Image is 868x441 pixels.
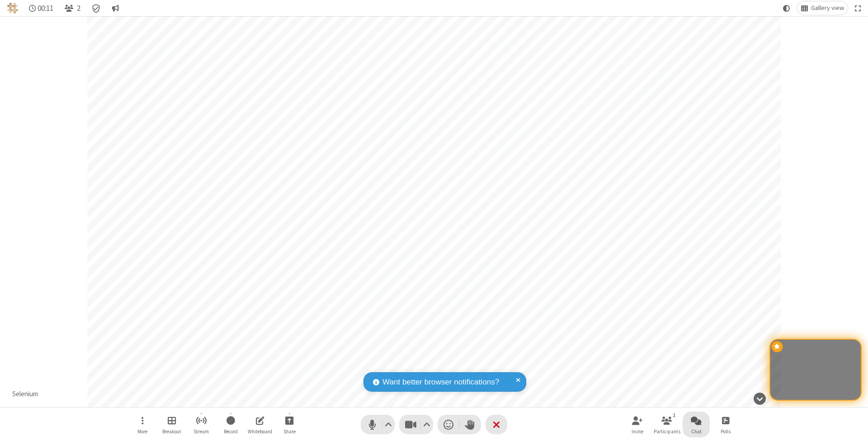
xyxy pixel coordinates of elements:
[224,429,238,434] span: Record
[382,376,499,388] span: Want better browser notifications?
[361,415,395,434] button: Mute (⌘+Shift+A)
[137,429,147,434] span: More
[797,1,848,15] button: Change layout
[246,412,274,437] button: Open shared whiteboard
[721,429,731,434] span: Polls
[459,415,481,434] button: Raise hand
[188,412,215,437] button: Start streaming
[38,4,53,13] span: 00:11
[399,415,433,434] button: Stop video (⌘+Shift+V)
[108,1,123,15] button: Conversation
[283,429,296,434] span: Share
[670,411,678,419] div: 2
[9,389,42,399] div: Selenium
[779,1,794,15] button: Using system theme
[683,412,710,437] button: Open chat
[129,412,156,437] button: Open menu
[276,412,303,437] button: Start sharing
[158,412,185,437] button: Manage Breakout Rooms
[632,429,643,434] span: Invite
[654,429,680,434] span: Participants
[88,1,105,15] div: Meeting details Encryption enabled
[486,415,507,434] button: End or leave meeting
[217,412,244,437] button: Start recording
[162,429,181,434] span: Breakout
[248,429,272,434] span: Whiteboard
[382,415,395,434] button: Audio settings
[421,415,433,434] button: Video setting
[653,412,680,437] button: Open participant list
[750,388,769,409] button: Hide
[691,429,702,434] span: Chat
[624,412,651,437] button: Invite participants (⌘+Shift+I)
[25,1,57,15] div: Timer
[851,1,865,15] button: Fullscreen
[438,415,459,434] button: Send a reaction
[61,1,84,15] button: Open participant list
[712,412,739,437] button: Open poll
[7,3,18,14] img: QA Selenium DO NOT DELETE OR CHANGE
[811,5,844,12] span: Gallery view
[77,4,80,13] span: 2
[193,429,209,434] span: Stream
